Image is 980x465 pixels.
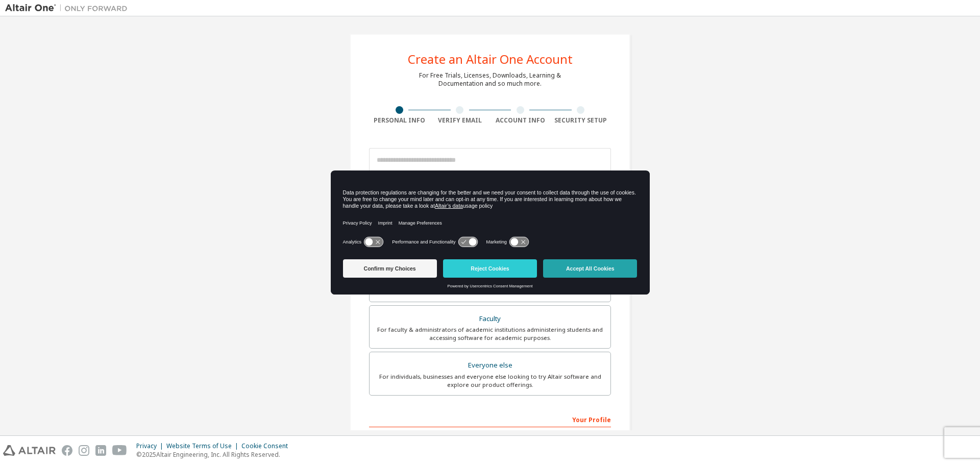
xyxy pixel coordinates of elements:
img: youtube.svg [112,445,127,456]
img: linkedin.svg [95,445,106,456]
div: Website Terms of Use [166,442,241,450]
div: Faculty [376,312,604,326]
div: Create an Altair One Account [408,53,573,65]
div: For faculty & administrators of academic institutions administering students and accessing softwa... [376,326,604,342]
div: Verify Email [430,116,491,125]
div: For individuals, businesses and everyone else looking to try Altair software and explore our prod... [376,373,604,389]
div: Personal Info [369,116,430,125]
img: Altair One [5,3,133,13]
div: Cookie Consent [241,442,294,450]
div: Security Setup [551,116,611,125]
img: facebook.svg [62,445,72,456]
div: Privacy [136,442,166,450]
div: Everyone else [376,358,604,373]
img: instagram.svg [79,445,89,456]
img: altair_logo.svg [3,445,56,456]
div: Your Profile [369,411,611,427]
p: © 2025 Altair Engineering, Inc. All Rights Reserved. [136,450,294,459]
div: Account Info [490,116,551,125]
div: For Free Trials, Licenses, Downloads, Learning & Documentation and so much more. [419,71,561,88]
